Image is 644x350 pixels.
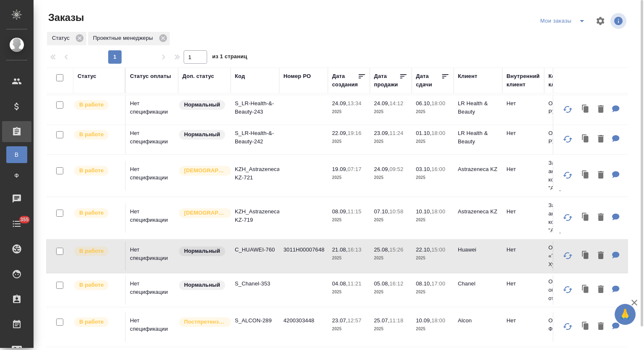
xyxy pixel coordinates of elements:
button: Клонировать [578,318,594,335]
p: 08.09, [332,208,348,215]
div: Выставляется автоматически для первых 3 заказов нового контактного лица. Особое внимание [178,207,226,219]
p: 2025 [332,108,366,116]
p: 2025 [416,137,449,146]
p: 2025 [416,174,449,182]
p: В работе [79,166,104,175]
div: Контрагент клиента [548,72,589,89]
div: Выставляется автоматически для первых 3 заказов после рекламации. Особое внимание [178,316,226,328]
p: 14:12 [390,100,403,106]
div: Проектные менеджеры [88,32,170,45]
td: Нет спецификации [126,275,178,305]
p: Нет [506,246,540,254]
span: Заказы [46,11,84,24]
p: 2025 [374,174,408,182]
p: 06.10, [416,100,431,106]
span: В [10,150,23,159]
p: 03.10, [416,166,431,172]
p: 2025 [332,216,366,224]
div: Статус по умолчанию для стандартных заказов [178,280,226,291]
button: Обновить [558,246,578,266]
div: Выставляет ПМ после принятия заказа от КМа [73,280,121,291]
td: Нет спецификации [126,241,178,271]
p: Нет [506,316,540,325]
p: KZH_Astrazeneca-KZ-719 [235,207,275,224]
p: Статус [52,34,73,42]
p: 23.07, [332,317,348,324]
p: LR Health & Beauty [458,129,498,146]
button: Обновить [558,99,578,119]
button: Обновить [558,129,578,149]
p: 24.09, [374,100,390,106]
p: 2025 [416,108,449,116]
button: Обновить [558,165,578,185]
div: Дата сдачи [416,72,441,89]
p: В работе [79,209,104,217]
p: 25.07, [374,317,390,324]
p: 12:57 [348,317,361,324]
p: Закрытая акционерная компания "АстраЗ... [548,201,589,235]
p: Alcon [458,316,498,325]
p: 10.10, [416,208,431,215]
p: 25.08, [374,246,390,253]
p: Astrazeneca KZ [458,207,498,216]
p: 10.09, [416,317,431,324]
p: S_Chanel-353 [235,280,275,288]
p: 24.09, [332,100,348,106]
div: Статус по умолчанию для стандартных заказов [178,99,226,111]
p: Постпретензионный [184,318,226,326]
p: 2025 [374,288,408,296]
button: Клонировать [578,281,594,298]
div: Номер PO [283,72,311,80]
p: 19:16 [348,130,361,136]
p: 04.08, [332,280,348,287]
div: Выставляет ПМ после принятия заказа от КМа [73,246,121,257]
p: ООО «Техкомпания Хуавэй» [548,244,589,269]
button: Обновить [558,316,578,337]
p: 2025 [374,108,408,116]
p: Закрытая акционерная компания "АстраЗ... [548,159,589,192]
p: 16:12 [390,280,403,287]
p: Общество с ограниченной ответственнос... [548,277,589,303]
p: 18:00 [431,100,445,106]
button: Обновить [558,280,578,300]
div: Выставляется автоматически для первых 3 заказов нового контактного лица. Особое внимание [178,165,226,176]
p: 2025 [374,254,408,262]
p: 10:58 [390,208,403,215]
p: 07.10, [374,208,390,215]
button: Удалить [594,167,608,184]
p: 11:18 [390,317,403,324]
p: KZH_Astrazeneca-KZ-721 [235,165,275,182]
td: 3011H00007648 [279,241,328,271]
button: Удалить [594,209,608,226]
div: Выставляет ПМ после принятия заказа от КМа [73,129,121,140]
p: 08.10, [416,280,431,287]
p: 21.08, [332,246,348,253]
button: Клонировать [578,209,594,226]
p: ООО «ЛР РУС» [548,99,589,116]
p: S_LR-Health-&-Beauty-243 [235,99,275,116]
span: Настроить таблицу [590,11,610,31]
p: 18:00 [431,130,445,136]
span: Ф [10,171,23,180]
p: [DEMOGRAPHIC_DATA] [184,209,226,217]
p: 2025 [332,137,366,146]
p: Нет [506,207,540,216]
div: Доп. статус [182,72,214,80]
a: Ф [6,167,27,184]
p: В работе [79,318,104,326]
div: Статус [47,32,86,45]
p: [DEMOGRAPHIC_DATA] [184,166,226,175]
div: Статус оплаты [130,72,171,80]
p: ООО "Алкон Фармацевтика" [548,316,589,333]
p: 15:26 [390,246,403,253]
p: 18:00 [431,317,445,324]
button: Обновить [558,207,578,228]
p: 11:15 [348,208,361,215]
p: Нормальный [184,130,220,139]
p: В работе [79,281,104,289]
td: 4200303448 [279,312,328,342]
p: S_LR-Health-&-Beauty-242 [235,129,275,146]
p: 2025 [374,216,408,224]
button: Клонировать [578,247,594,264]
p: 07:17 [348,166,361,172]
